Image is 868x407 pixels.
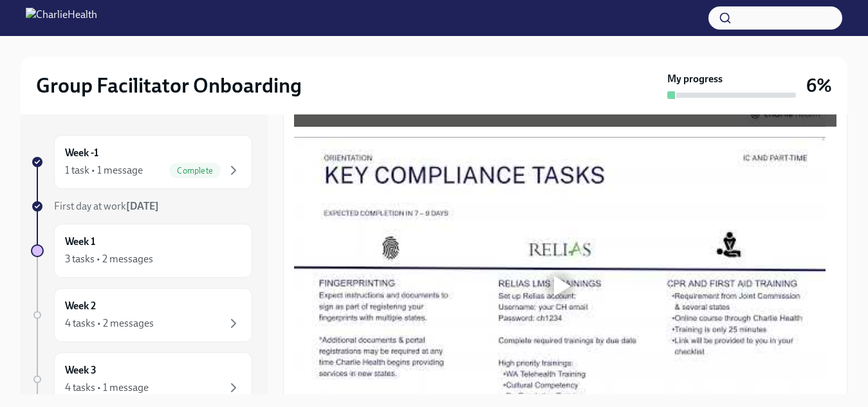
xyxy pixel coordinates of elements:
[65,252,153,266] div: 3 tasks • 2 messages
[31,288,252,342] a: Week 24 tasks • 2 messages
[26,8,97,28] img: CharlieHealth
[54,200,159,212] span: First day at work
[169,166,221,176] span: Complete
[65,146,98,160] h6: Week -1
[31,352,252,406] a: Week 34 tasks • 1 message
[806,74,832,97] h3: 6%
[667,72,723,86] strong: My progress
[126,200,159,212] strong: [DATE]
[31,135,252,189] a: Week -11 task • 1 messageComplete
[31,224,252,278] a: Week 13 tasks • 2 messages
[65,235,95,249] h6: Week 1
[65,381,149,395] div: 4 tasks • 1 message
[36,73,302,98] h2: Group Facilitator Onboarding
[65,363,97,377] h6: Week 3
[65,163,143,177] div: 1 task • 1 message
[65,316,154,330] div: 4 tasks • 2 messages
[31,199,252,213] a: First day at work[DATE]
[65,299,96,313] h6: Week 2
